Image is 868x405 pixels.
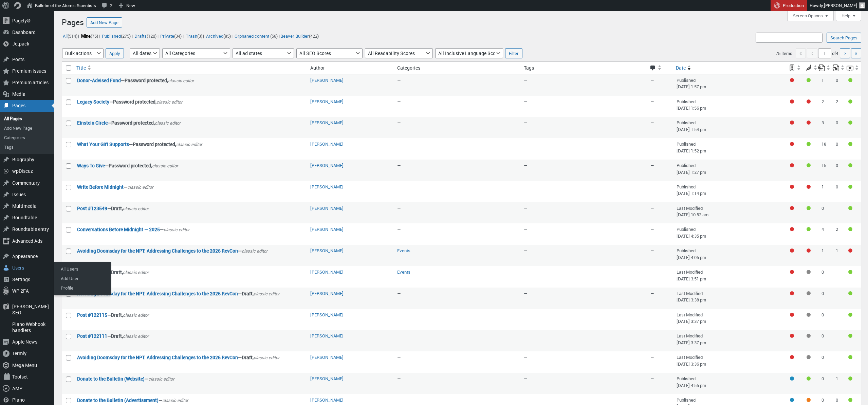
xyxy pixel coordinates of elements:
a: [PERSON_NAME] [310,119,344,126]
a: All(514) [62,32,78,40]
li: | [205,32,233,40]
li: | [101,32,132,40]
td: Published [DATE] 1:56 pm [673,96,785,117]
a: “Post #123549” (Edit) [77,205,107,211]
div: Good [807,227,811,231]
span: classic editor [123,333,149,339]
div: Good [848,185,852,189]
span: (3) [197,33,202,39]
span: — [650,141,654,147]
td: 0 [818,288,832,309]
span: — [650,226,654,232]
a: “Avoiding Doomsday for the NPT: Addressing Challenges to the 2026 RevCon” (Edit) [77,290,238,297]
span: ‹ [807,48,817,58]
a: [PERSON_NAME] [310,162,344,168]
a: [PERSON_NAME] [310,77,344,83]
strong: — [77,247,304,255]
span: — [397,141,401,147]
strong: — [77,184,304,191]
td: Last Modified [DATE] 10:52 am [673,202,785,224]
strong: — [77,141,304,148]
td: 0 [818,330,832,351]
div: Good [848,376,852,381]
span: — [524,184,528,190]
div: Good [848,334,852,338]
li: | [80,32,100,40]
span: — [524,375,528,382]
span: — [650,184,654,190]
div: Good [807,142,811,146]
th: Tags [520,62,647,74]
td: Published [DATE] 1:27 pm [673,160,785,181]
td: 0 [832,181,847,202]
div: Focus keyphrase not set [790,121,794,125]
span: — [397,162,401,168]
td: Published [DATE] 4:05 pm [673,245,785,266]
span: — [397,333,401,339]
td: 1 [818,245,832,266]
div: Focus keyphrase not set [790,206,794,210]
li: | [62,32,79,40]
span: (75) [91,33,98,39]
span: (34) [174,33,182,39]
span: classic editor [155,120,181,126]
a: [PERSON_NAME] [310,290,344,296]
div: Good [848,398,852,402]
a: “Ways To Give” (Edit) [77,162,105,169]
a: [PERSON_NAME] [310,269,344,275]
a: “Donate to the Bulletin (Advertisement)” (Edit) [77,397,159,403]
span: Draft, [242,290,254,297]
a: Archived(85) [205,32,232,40]
td: Published [DATE] 1:14 pm [673,181,785,202]
td: 2 [832,96,847,117]
div: Focus keyphrase not set [790,163,794,167]
span: of [832,50,839,56]
a: “Avoiding Doomsday for the NPT: Addressing Challenges to the 2026 RevCon” (Edit) [77,354,238,361]
span: (85) [223,33,231,39]
div: Good [848,99,852,104]
div: Focus keyphrase not set [790,78,794,82]
a: [PERSON_NAME] [310,184,344,190]
button: Screen Options [787,11,834,21]
td: 0 [818,373,832,394]
div: Good [807,376,811,381]
a: [PERSON_NAME] [310,247,344,254]
ul: | [62,32,320,40]
td: 0 [832,160,847,181]
a: “Donate to the Bulletin (Website)” (Edit) [77,375,145,382]
a: [PERSON_NAME] [310,312,344,318]
a: Drafts(120) [134,32,158,40]
span: — [397,98,401,105]
a: Published(275) [101,32,131,40]
span: — [524,290,528,296]
span: — [650,397,654,403]
div: Good [848,163,852,167]
div: Good [848,270,852,274]
div: Focus keyphrase not set [790,227,794,231]
li: | [185,32,204,40]
a: Add New Page [87,17,122,27]
div: Focus keyphrase not set [790,248,794,253]
span: — [524,397,528,403]
div: Focus keyphrase not set [790,334,794,338]
span: — [524,77,528,83]
strong: — [77,290,304,297]
span: (514) [68,33,77,39]
a: Events [397,269,410,275]
strong: — [77,333,304,340]
a: “Post #122115” (Edit) [77,312,107,318]
th: Author [307,62,393,74]
span: Draft, [111,312,123,318]
span: (120) [147,33,156,39]
span: — [397,77,401,83]
strong: — [77,162,304,169]
span: classic editor [123,205,149,211]
a: Profile [56,283,110,293]
td: 2 [818,96,832,117]
div: Not available [807,355,811,359]
div: Good [848,227,852,231]
div: Not available [807,313,811,317]
a: “Legacy Society” (Edit) [77,98,109,105]
div: Needs improvement [807,121,811,125]
a: All Users [56,264,110,274]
